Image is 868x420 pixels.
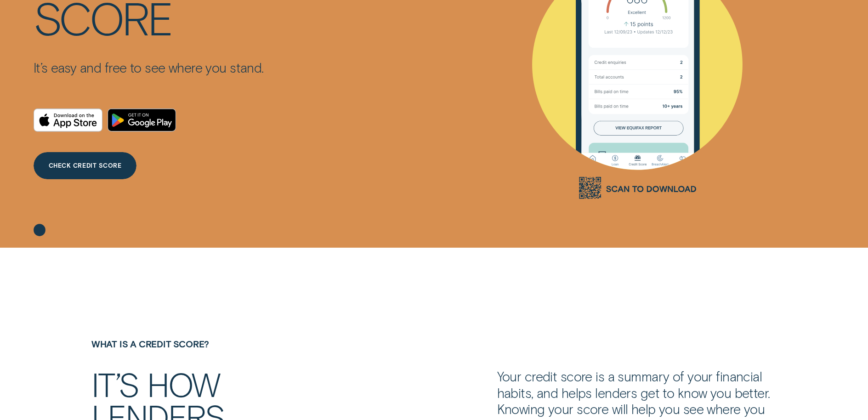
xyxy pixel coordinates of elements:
[108,108,176,132] a: Android App on Google Play
[34,59,288,76] p: It’s easy and free to see where you stand.
[34,152,137,179] a: CHECK CREDIT SCORE
[86,339,318,349] h4: What is a Credit Score?
[34,108,102,132] a: Download on the App Store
